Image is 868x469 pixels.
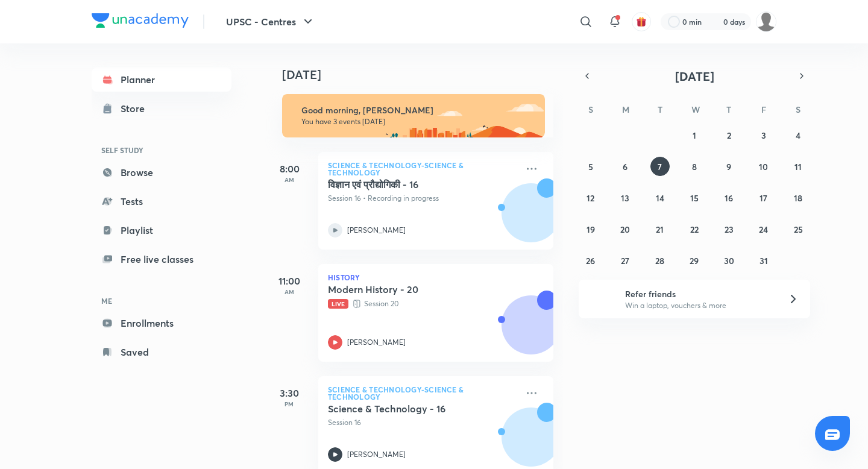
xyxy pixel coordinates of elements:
h5: विज्ञान एवं प्रौद्योगिकी - 16 [328,178,478,190]
abbr: October 19, 2025 [587,224,595,235]
p: AM [265,176,313,183]
abbr: Saturday [796,104,800,115]
abbr: October 22, 2025 [690,224,699,235]
button: UPSC - Centres [219,10,322,34]
img: Company Logo [92,13,189,28]
abbr: October 23, 2025 [725,224,734,235]
abbr: October 28, 2025 [655,255,664,266]
button: October 4, 2025 [788,125,808,145]
button: avatar [632,12,651,31]
abbr: October 5, 2025 [588,161,593,172]
span: [DATE] [675,68,714,84]
a: Company Logo [92,13,189,31]
button: October 13, 2025 [615,188,635,207]
button: October 29, 2025 [685,251,704,270]
div: Store [121,101,152,116]
abbr: October 12, 2025 [587,192,594,204]
p: Win a laptop, vouchers & more [625,300,773,311]
h5: 8:00 [265,162,313,176]
abbr: October 26, 2025 [586,255,595,266]
abbr: October 6, 2025 [623,161,627,172]
button: October 10, 2025 [754,157,773,176]
button: October 17, 2025 [754,188,773,207]
p: Session 16 [328,417,517,428]
button: October 1, 2025 [685,125,704,145]
button: October 9, 2025 [719,157,738,176]
h6: Refer friends [625,288,773,300]
button: [DATE] [596,68,793,84]
abbr: October 9, 2025 [726,161,731,172]
abbr: October 8, 2025 [692,161,697,172]
button: October 30, 2025 [719,251,738,270]
abbr: Sunday [588,104,593,115]
abbr: October 30, 2025 [724,255,734,266]
button: October 8, 2025 [685,157,704,176]
abbr: October 29, 2025 [690,255,699,266]
p: Science & Technology-Science & Technology [328,162,517,176]
abbr: October 3, 2025 [761,130,766,141]
p: History [328,274,544,281]
p: [PERSON_NAME] [347,337,406,348]
abbr: Thursday [726,104,731,115]
p: AM [265,288,313,295]
button: October 18, 2025 [788,188,808,207]
abbr: October 18, 2025 [794,192,802,204]
a: Browse [92,160,231,184]
img: referral [588,287,612,311]
h5: 11:00 [265,274,313,288]
abbr: Friday [761,104,766,115]
button: October 7, 2025 [650,157,670,176]
button: October 12, 2025 [581,188,600,207]
button: October 23, 2025 [719,219,738,239]
abbr: October 7, 2025 [658,161,662,172]
button: October 3, 2025 [754,125,773,145]
button: October 14, 2025 [650,188,670,207]
p: [PERSON_NAME] [347,449,406,460]
p: [PERSON_NAME] [347,225,406,236]
img: avatar [636,16,647,27]
abbr: Wednesday [691,104,700,115]
abbr: October 20, 2025 [620,224,630,235]
abbr: Tuesday [658,104,662,115]
img: streak [709,16,721,28]
abbr: October 11, 2025 [794,161,802,172]
a: Tests [92,189,231,213]
button: October 21, 2025 [650,219,670,239]
abbr: October 25, 2025 [794,224,803,235]
a: Store [92,96,231,121]
button: October 19, 2025 [581,219,600,239]
h5: Modern History - 20 [328,283,478,295]
abbr: October 1, 2025 [693,130,696,141]
abbr: October 16, 2025 [725,192,733,204]
h5: 3:30 [265,386,313,400]
button: October 27, 2025 [615,251,635,270]
p: PM [265,400,313,408]
h4: [DATE] [282,68,565,82]
a: Free live classes [92,247,231,271]
button: October 16, 2025 [719,188,738,207]
img: Vikas Mishra [756,11,776,32]
img: morning [282,94,545,137]
p: Session 20 [328,298,517,310]
button: October 24, 2025 [754,219,773,239]
span: Live [328,299,348,309]
abbr: October 31, 2025 [759,255,768,266]
abbr: October 13, 2025 [621,192,629,204]
button: October 11, 2025 [788,157,808,176]
button: October 22, 2025 [685,219,704,239]
abbr: October 21, 2025 [656,224,664,235]
h6: Good morning, [PERSON_NAME] [301,105,534,116]
abbr: October 15, 2025 [690,192,699,204]
abbr: October 27, 2025 [621,255,629,266]
abbr: October 24, 2025 [759,224,768,235]
h5: Science & Technology - 16 [328,403,478,415]
abbr: October 17, 2025 [759,192,767,204]
abbr: October 14, 2025 [656,192,664,204]
abbr: October 10, 2025 [759,161,768,172]
button: October 31, 2025 [754,251,773,270]
button: October 28, 2025 [650,251,670,270]
button: October 20, 2025 [615,219,635,239]
button: October 25, 2025 [788,219,808,239]
p: Science & Technology-Science & Technology [328,386,517,400]
abbr: October 4, 2025 [796,130,800,141]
